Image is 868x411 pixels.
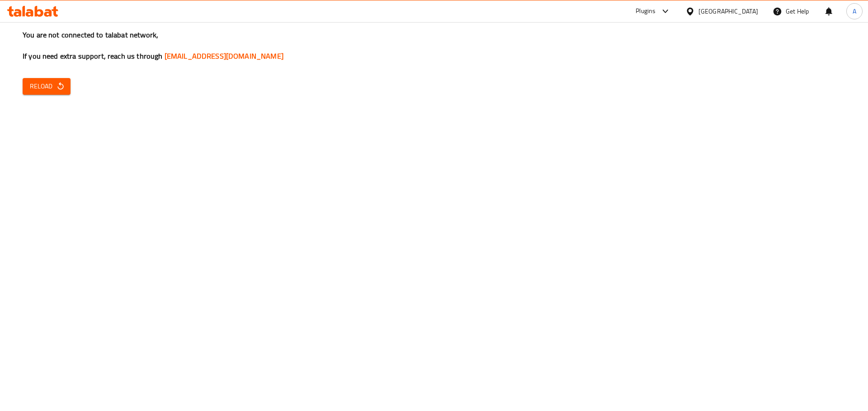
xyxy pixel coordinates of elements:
span: A [853,6,856,16]
div: [GEOGRAPHIC_DATA] [698,6,758,16]
div: Plugins [636,6,656,17]
h3: You are not connected to talabat network, If you need extra support, reach us through [23,30,845,61]
span: Reload [30,81,63,92]
button: Reload [23,78,71,95]
a: [EMAIL_ADDRESS][DOMAIN_NAME] [165,49,283,63]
